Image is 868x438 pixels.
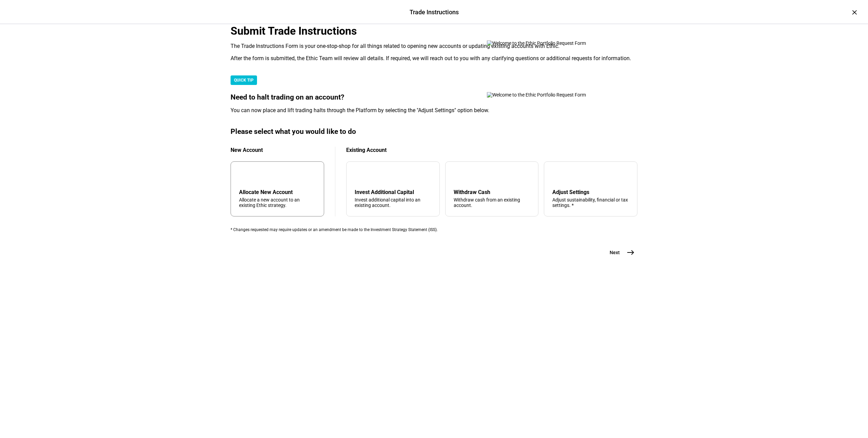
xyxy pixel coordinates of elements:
[231,227,637,232] div: * Changes requested may require updates or an amendment be made to the Investment Strategy Statem...
[231,75,257,85] div: QUICK TIP
[231,147,324,153] div: New Account
[552,189,629,195] div: Adjust Settings
[454,189,530,195] div: Withdraw Cash
[346,147,637,153] div: Existing Account
[231,43,637,50] div: The Trade Instructions Form is your one-stop-shop for all things related to opening new accounts ...
[487,92,609,98] img: Welcome to the Ethic Portfolio Request Form
[552,197,629,208] div: Adjust sustainability, financial or tax settings. *
[239,197,316,208] div: Allocate a new account to an existing Ethic strategy.
[410,8,459,17] div: Trade Instructions
[610,249,620,256] span: Next
[231,107,637,114] div: You can now place and lift trading halts through the Platform by selecting the "Adjust Settings" ...
[231,55,637,62] div: After the form is submitted, the Ethic Team will review all details. If required, we will reach o...
[455,171,463,179] mat-icon: arrow_upward
[355,189,431,195] div: Invest Additional Capital
[356,171,364,179] mat-icon: arrow_downward
[849,7,860,18] div: ×
[239,189,316,195] div: Allocate New Account
[355,197,431,208] div: Invest additional capital into an existing account.
[231,93,637,102] div: Need to halt trading on an account?
[487,40,609,46] img: Welcome to the Ethic Portfolio Request Form
[454,197,530,208] div: Withdraw cash from an existing account.
[231,127,637,136] div: Please select what you would like to do
[552,170,563,181] mat-icon: tune
[601,246,637,259] button: Next
[240,171,249,179] mat-icon: add
[627,248,635,257] mat-icon: east
[231,24,637,37] div: Submit Trade Instructions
